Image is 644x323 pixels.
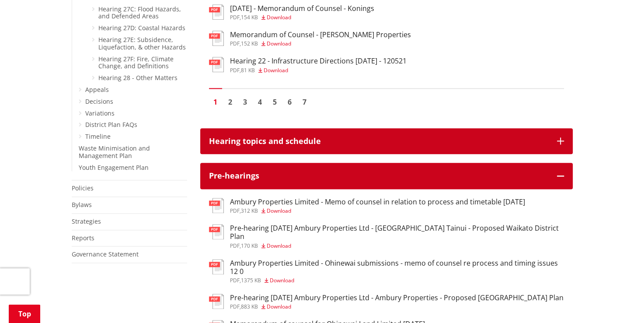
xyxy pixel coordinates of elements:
[209,31,411,46] a: Memorandum of Counsel - [PERSON_NAME] Properties pdf,152 KB Download
[85,85,109,94] a: Appeals
[241,40,258,47] span: 152 KB
[98,55,174,70] a: Hearing 27F: Fire, Climate Change, and Definitions
[230,278,564,283] div: ,
[200,128,573,154] button: Hearing topics and schedule
[79,163,149,172] a: Youth Engagement Plan
[267,303,291,310] span: Download
[72,184,94,192] a: Policies
[230,259,564,276] h3: Ambury Properties Limited - Ohinewai submissions - memo of counsel re process and timing issues 12 0
[209,224,564,248] a: Pre-hearing [DATE] Ambury Properties Ltd - [GEOGRAPHIC_DATA] Tainui - Proposed Waikato District P...
[209,294,564,309] a: Pre-hearing [DATE] Ambury Properties Ltd - Ambury Properties - Proposed [GEOGRAPHIC_DATA] Plan pd...
[209,294,224,309] img: document-pdf.svg
[230,294,564,302] h3: Pre-hearing [DATE] Ambury Properties Ltd - Ambury Properties - Proposed [GEOGRAPHIC_DATA] Plan
[230,57,407,65] h3: Hearing 22 - Infrastructure Directions [DATE] - 120521
[241,242,258,249] span: 170 KB
[209,224,224,239] img: document-pdf.svg
[230,208,525,214] div: ,
[209,198,224,213] img: document-pdf.svg
[85,109,115,117] a: Variations
[264,67,288,74] span: Download
[72,250,139,258] a: Governance Statement
[209,95,222,109] a: Page 1
[268,95,282,109] a: Go to page 5
[209,57,224,72] img: document-pdf.svg
[209,57,407,73] a: Hearing 22 - Infrastructure Directions [DATE] - 120521 pdf,81 KB Download
[209,172,548,180] div: Pre-hearings
[79,144,150,160] a: Waste Minimisation and Management Plan
[98,5,181,21] a: Hearing 27C: Flood Hazards, and Defended Areas
[98,24,185,32] a: Hearing 27D: Coastal Hazards
[209,4,224,20] img: document-pdf.svg
[230,15,374,20] div: ,
[209,137,548,146] h3: Hearing topics and schedule
[230,304,564,309] div: ,
[230,243,564,249] div: ,
[98,74,178,82] a: Hearing 28 - Other Matters
[239,95,252,109] a: Go to page 3
[72,234,94,242] a: Reports
[230,303,240,310] span: pdf
[209,88,564,111] nav: Pagination
[241,303,258,310] span: 883 KB
[98,35,186,51] a: Hearing 27E: Subsidence, Liquefaction, & other Hazards
[230,4,374,13] h3: [DATE] - Memorandum of Counsel - Konings
[283,95,296,109] a: Go to page 6
[230,198,525,206] h3: Ambury Properties Limited - Memo of counsel in relation to process and timetable [DATE]
[230,68,407,73] div: ,
[209,31,224,46] img: document-pdf.svg
[85,97,113,105] a: Decisions
[241,14,258,21] span: 154 KB
[85,132,111,140] a: Timeline
[270,277,294,284] span: Download
[230,224,564,241] h3: Pre-hearing [DATE] Ambury Properties Ltd - [GEOGRAPHIC_DATA] Tainui - Proposed Waikato District Plan
[298,95,311,109] a: Go to page 7
[230,14,240,21] span: pdf
[200,163,573,189] button: Pre-hearings
[254,95,267,109] a: Go to page 4
[230,31,411,39] h3: Memorandum of Counsel - [PERSON_NAME] Properties
[267,207,291,214] span: Download
[230,207,240,214] span: pdf
[241,277,261,284] span: 1375 KB
[241,207,258,214] span: 312 KB
[224,95,237,109] a: Go to page 2
[72,217,101,225] a: Strategies
[230,67,240,74] span: pdf
[209,198,525,214] a: Ambury Properties Limited - Memo of counsel in relation to process and timetable [DATE] pdf,312 K...
[604,286,635,318] iframe: Messenger Launcher
[230,242,240,249] span: pdf
[209,259,564,283] a: Ambury Properties Limited - Ohinewai submissions - memo of counsel re process and timing issues 1...
[267,40,291,47] span: Download
[241,67,255,74] span: 81 KB
[72,200,92,209] a: Bylaws
[209,4,374,20] a: [DATE] - Memorandum of Counsel - Konings pdf,154 KB Download
[230,277,240,284] span: pdf
[267,242,291,249] span: Download
[209,259,224,274] img: document-pdf.svg
[267,14,291,21] span: Download
[230,41,411,46] div: ,
[85,120,137,129] a: District Plan FAQs
[230,40,240,47] span: pdf
[9,305,40,323] a: Top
